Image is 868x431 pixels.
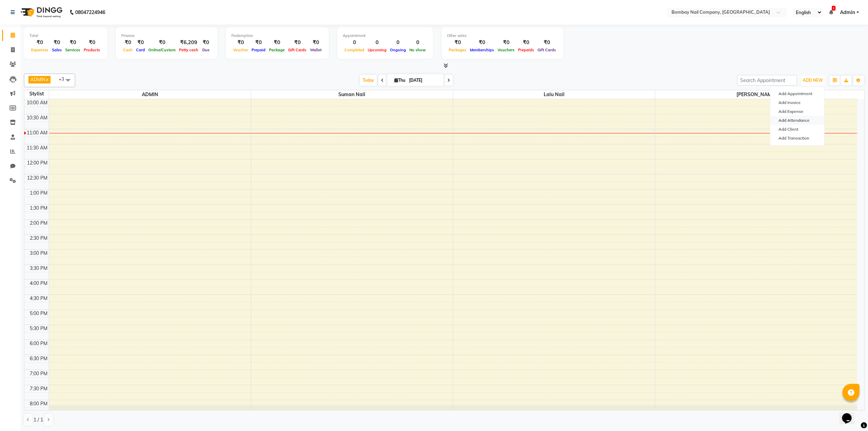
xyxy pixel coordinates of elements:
[82,39,102,47] div: ₹0
[453,90,655,99] span: Lalu Nail
[28,220,49,227] div: 2:00 PM
[250,39,267,47] div: ₹0
[737,75,797,86] input: Search Appointment
[366,48,388,52] span: Upcoming
[496,39,516,47] div: ₹0
[832,6,836,11] span: 1
[75,3,105,22] b: 08047224946
[516,48,536,52] span: Prepaids
[388,39,408,47] div: 0
[770,107,824,116] a: Add Expense
[147,39,177,47] div: ₹0
[28,205,49,212] div: 1:30 PM
[64,39,82,47] div: ₹0
[536,39,558,47] div: ₹0
[267,39,286,47] div: ₹0
[134,48,147,52] span: Card
[28,385,49,392] div: 7:30 PM
[201,48,211,52] span: Due
[29,48,50,52] span: Expenses
[29,39,50,47] div: ₹0
[49,90,251,99] span: ADMIN
[25,144,49,152] div: 11:30 AM
[28,370,49,377] div: 7:00 PM
[343,48,366,52] span: Completed
[59,76,69,82] span: +3
[829,9,833,15] a: 1
[28,295,49,302] div: 4:30 PM
[231,48,250,52] span: Voucher
[28,340,49,347] div: 6:00 PM
[17,3,64,22] img: logo
[251,90,453,99] span: Suman Nail
[770,116,824,125] a: Add Attendance
[26,159,49,167] div: 12:00 PM
[30,77,45,82] span: ADMIN
[366,39,388,47] div: 0
[147,48,177,52] span: Online/Custom
[840,9,855,16] span: Admin
[839,404,861,424] iframe: chat widget
[231,39,250,47] div: ₹0
[343,39,366,47] div: 0
[468,39,496,47] div: ₹0
[28,280,49,287] div: 4:00 PM
[29,33,102,39] div: Total
[28,310,49,317] div: 5:00 PM
[286,39,308,47] div: ₹0
[447,39,468,47] div: ₹0
[770,98,824,107] a: Add Invoice
[286,48,308,52] span: Gift Cards
[267,48,286,52] span: Package
[407,75,441,86] input: 2025-09-04
[468,48,496,52] span: Memberships
[82,48,102,52] span: Products
[50,39,64,47] div: ₹0
[231,33,323,39] div: Redemption
[770,125,824,134] a: Add Client
[50,48,64,52] span: Sales
[308,39,323,47] div: ₹0
[28,265,49,272] div: 3:30 PM
[28,400,49,407] div: 8:00 PM
[33,416,43,423] span: 1 / 1
[28,250,49,257] div: 3:00 PM
[343,33,428,39] div: Appointment
[24,90,49,97] div: Stylist
[25,114,49,121] div: 10:30 AM
[308,48,323,52] span: Wallet
[770,89,824,98] button: Add Appointment
[177,48,200,52] span: Petty cash
[536,48,558,52] span: Gift Cards
[26,174,49,182] div: 12:30 PM
[408,39,428,47] div: 0
[25,129,49,136] div: 11:00 AM
[28,325,49,332] div: 5:30 PM
[801,76,825,85] button: ADD NEW
[408,48,428,52] span: No show
[134,39,147,47] div: ₹0
[770,134,824,143] a: Add Transaction
[360,75,377,86] span: Today
[177,39,200,47] div: ₹6,209
[200,39,212,47] div: ₹0
[250,48,267,52] span: Prepaid
[655,90,857,99] span: [PERSON_NAME]
[64,48,82,52] span: Services
[496,48,516,52] span: Vouchers
[25,99,49,106] div: 10:00 AM
[45,77,49,82] a: x
[28,190,49,197] div: 1:00 PM
[121,33,212,39] div: Finance
[803,78,823,83] span: ADD NEW
[388,48,408,52] span: Ongoing
[28,235,49,242] div: 2:30 PM
[28,355,49,362] div: 6:30 PM
[516,39,536,47] div: ₹0
[447,48,468,52] span: Packages
[121,39,134,47] div: ₹0
[121,48,134,52] span: Cash
[393,78,407,83] span: Thu
[447,33,558,39] div: Other sales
